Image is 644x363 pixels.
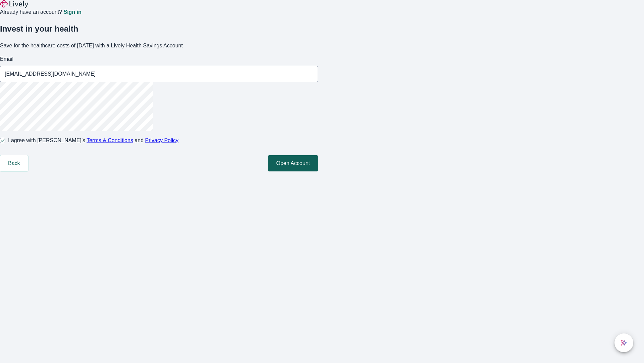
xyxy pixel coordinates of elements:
a: Terms & Conditions [87,137,133,143]
a: Privacy Policy [145,137,179,143]
a: Sign in [63,9,81,15]
svg: Lively AI Assistant [621,339,627,346]
button: chat [614,333,633,352]
button: Open Account [268,155,318,171]
span: I agree with [PERSON_NAME]’s and [8,136,178,145]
